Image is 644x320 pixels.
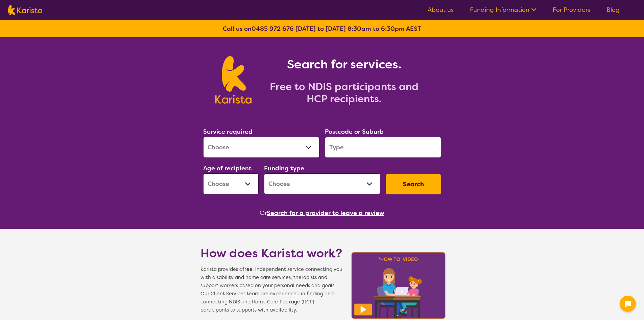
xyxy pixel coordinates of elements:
img: Karista logo [8,5,42,15]
button: Search for a provider to leave a review [267,208,384,218]
label: Postcode or Suburb [325,128,384,136]
label: Age of recipient [203,164,252,172]
a: For Providers [553,6,590,14]
button: Search [386,174,441,194]
a: About us [428,6,454,14]
label: Funding type [264,164,304,172]
h2: Free to NDIS participants and HCP recipients. [260,81,429,105]
b: free [242,266,253,273]
span: Or [260,208,267,218]
h1: Search for services. [260,56,429,72]
span: Karista provides a , independent service connecting you with disability and home care services, t... [200,265,342,314]
a: Funding Information [470,6,536,14]
b: Call us on [DATE] to [DATE] 8:30am to 6:30pm AEST [223,25,421,33]
label: Service required [203,128,253,136]
a: 0485 972 676 [252,25,294,33]
a: Blog [606,6,620,14]
img: Karista logo [215,56,252,104]
h1: How does Karista work? [200,245,342,261]
input: Type [325,137,441,158]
